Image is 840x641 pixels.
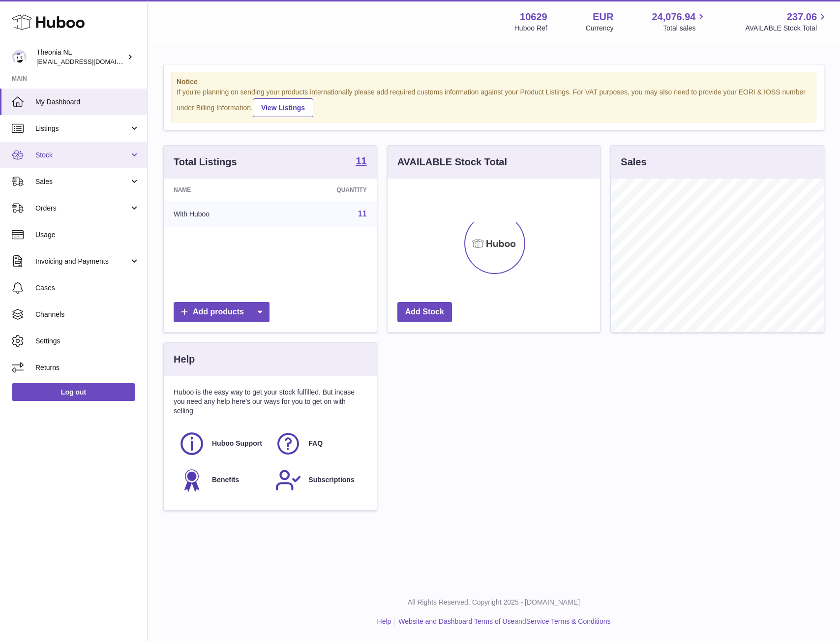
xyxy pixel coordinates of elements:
a: Huboo Support [179,430,265,457]
a: Add products [174,302,270,322]
a: Subscriptions [275,467,361,493]
span: 237.06 [787,10,817,24]
span: Usage [35,230,140,240]
span: Sales [35,177,129,186]
img: info@wholesomegoods.eu [12,50,27,64]
a: Log out [12,383,135,401]
a: Website and Dashboard Terms of Use [398,617,514,625]
span: My Dashboard [35,97,140,107]
span: AVAILABLE Stock Total [745,24,828,33]
span: Huboo Support [212,439,262,448]
span: Returns [35,363,140,372]
a: 11 [358,210,367,218]
div: If you're planning on sending your products internationally please add required customs informati... [177,88,811,117]
strong: 10629 [520,10,547,24]
span: Benefits [212,475,239,485]
li: and [395,617,610,626]
span: 24,076.94 [652,10,695,24]
span: Cases [35,283,140,293]
th: Name [164,179,276,201]
span: Channels [35,310,140,319]
span: [EMAIL_ADDRESS][DOMAIN_NAME] [36,58,145,65]
div: Huboo Ref [514,24,547,33]
h3: Help [174,353,195,366]
a: Service Terms & Conditions [526,617,611,625]
h3: Total Listings [174,155,237,169]
span: FAQ [308,439,323,448]
a: FAQ [275,430,361,457]
strong: EUR [593,10,613,24]
h3: AVAILABLE Stock Total [397,155,507,169]
span: Total sales [663,24,707,33]
h3: Sales [621,155,646,169]
strong: 11 [356,156,366,166]
td: With Huboo [164,201,276,227]
span: Settings [35,336,140,346]
a: Help [377,617,391,625]
span: Listings [35,124,129,133]
strong: Notice [177,77,811,87]
a: 24,076.94 Total sales [652,10,707,33]
th: Quantity [276,179,376,201]
div: Currency [586,24,614,33]
p: All Rights Reserved. Copyright 2025 - [DOMAIN_NAME] [155,598,832,607]
div: Theonia NL [36,48,125,66]
p: Huboo is the easy way to get your stock fulfilled. But incase you need any help here's our ways f... [174,388,367,416]
span: Stock [35,151,129,160]
a: 237.06 AVAILABLE Stock Total [745,10,828,33]
span: Invoicing and Payments [35,257,129,266]
a: 11 [356,156,366,168]
a: Add Stock [397,302,452,322]
a: Benefits [179,467,265,493]
a: View Listings [253,98,313,117]
span: Subscriptions [308,475,354,485]
span: Orders [35,204,129,213]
